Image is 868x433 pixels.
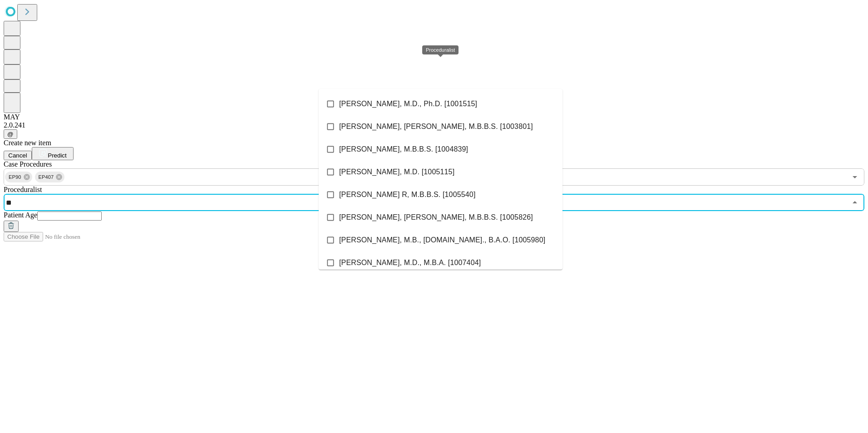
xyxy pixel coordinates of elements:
span: EP90 [5,172,25,182]
span: [PERSON_NAME], M.D., Ph.D. [1001515] [339,98,477,109]
span: Cancel [8,152,27,159]
button: @ [4,129,17,139]
span: @ [7,131,14,138]
span: EP407 [35,172,58,182]
span: Create new item [4,139,51,147]
span: [PERSON_NAME], M.D., M.B.A. [1007404] [339,257,481,268]
span: [PERSON_NAME], M.D. [1005115] [339,167,454,177]
div: EP407 [35,172,65,182]
span: Predict [48,152,66,159]
span: Patient Age [4,211,37,219]
button: Cancel [4,151,32,160]
span: Proceduralist [4,186,42,193]
div: EP90 [5,172,32,182]
div: Proceduralist [422,45,459,54]
span: [PERSON_NAME], M.B.B.S. [1004839] [339,144,468,155]
span: [PERSON_NAME], M.B., [DOMAIN_NAME]., B.A.O. [1005980] [339,235,545,246]
span: [PERSON_NAME], [PERSON_NAME], M.B.B.S. [1003801] [339,121,533,132]
div: MAY [4,113,864,121]
button: Predict [32,147,74,160]
span: Scheduled Procedure [4,160,52,168]
button: Close [848,196,861,209]
span: [PERSON_NAME], [PERSON_NAME], M.B.B.S. [1005826] [339,212,533,223]
div: 2.0.241 [4,121,864,129]
button: Open [848,171,861,183]
span: [PERSON_NAME] R, M.B.B.S. [1005540] [339,189,475,200]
